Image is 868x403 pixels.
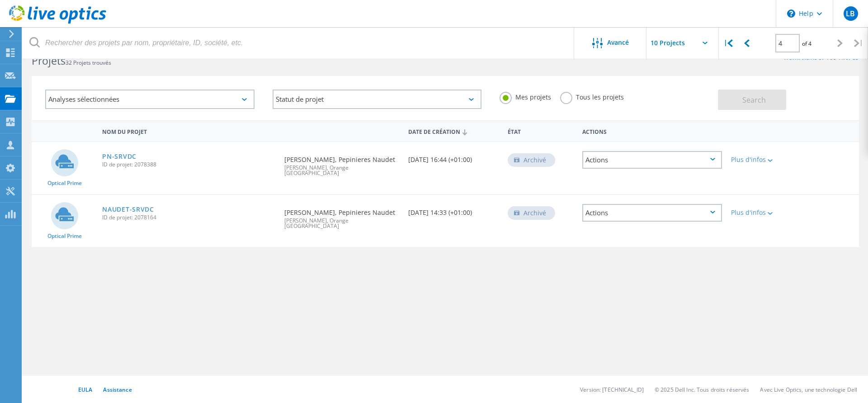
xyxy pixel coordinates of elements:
[9,19,106,25] a: Live Optics Dashboard
[731,156,788,163] div: Plus d'infos
[742,95,766,105] span: Search
[103,386,132,394] a: Assistance
[23,27,575,59] input: Rechercher des projets par nom, propriétaire, ID, société, etc.
[102,153,137,160] a: PN-SRVDC
[582,151,722,169] div: Actions
[98,123,280,139] div: Nom du projet
[719,27,737,59] div: |
[760,386,857,394] li: Avec Live Optics, une technologie Dell
[607,39,629,46] span: Avancé
[578,123,726,139] div: Actions
[503,123,578,139] div: État
[846,10,855,17] span: LB
[284,218,400,229] span: [PERSON_NAME], Orange [GEOGRAPHIC_DATA]
[284,165,400,176] span: [PERSON_NAME], Orange [GEOGRAPHIC_DATA]
[500,92,551,100] label: Mes projets
[66,59,111,66] span: 32 Projets trouvés
[508,206,555,220] div: Archivé
[718,90,786,110] button: Search
[849,27,868,59] div: |
[273,90,482,109] div: Statut de projet
[404,195,503,225] div: [DATE] 14:33 (+01:00)
[47,233,82,239] span: Optical Prime
[102,206,154,213] a: NAUDET-SRVDC
[582,204,722,222] div: Actions
[802,40,811,47] span: of 4
[731,209,788,216] div: Plus d'infos
[280,142,404,185] div: [PERSON_NAME], Pepinieres Naudet
[787,9,795,18] svg: \n
[508,153,555,167] div: Archivé
[102,162,275,167] span: ID de projet: 2078388
[78,386,92,394] a: EULA
[404,123,503,140] div: Date de création
[102,215,275,220] span: ID de projet: 2078164
[45,90,255,109] div: Analyses sélectionnées
[47,180,82,186] span: Optical Prime
[404,142,503,172] div: [DATE] 16:44 (+01:00)
[580,386,644,394] li: Version: [TECHNICAL_ID]
[655,386,749,394] li: © 2025 Dell Inc. Tous droits réservés
[280,195,404,238] div: [PERSON_NAME], Pepinieres Naudet
[560,92,624,100] label: Tous les projets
